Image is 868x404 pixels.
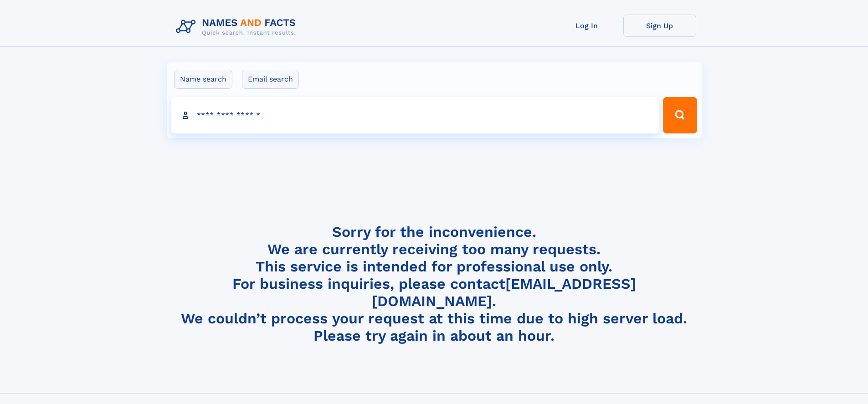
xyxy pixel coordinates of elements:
[172,15,303,39] img: Logo Names and Facts
[550,15,623,37] a: Log In
[372,275,636,310] a: [EMAIL_ADDRESS][DOMAIN_NAME]
[623,15,696,37] a: Sign Up
[172,223,696,345] h4: Sorry for the inconvenience. We are currently receiving too many requests. This service is intend...
[663,97,697,133] button: Search Button
[174,70,232,89] label: Name search
[171,97,659,133] input: search input
[242,70,299,89] label: Email search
